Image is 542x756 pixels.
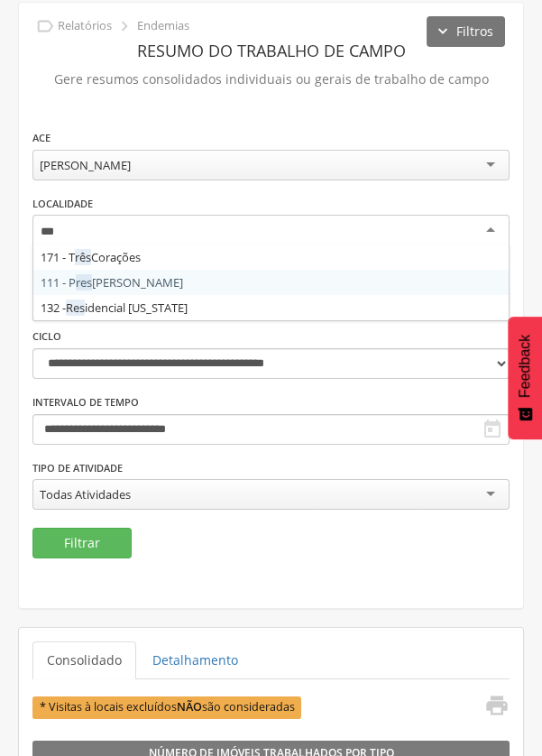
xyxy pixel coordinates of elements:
i:  [482,419,503,440]
a:  [473,693,509,723]
span: rês [75,249,91,265]
a: Consolidado [32,641,136,679]
span: * Visitas à locais excluídos são consideradas [32,696,301,719]
label: Localidade [32,197,93,211]
p: Endemias [137,19,189,33]
span: Res [66,300,85,316]
header: Resumo do Trabalho de Campo [32,34,510,67]
label: ACE [32,131,51,145]
button: Filtros [427,16,505,47]
i:  [35,16,55,36]
a: Detalhamento [138,641,253,679]
div: 171 - T Corações [33,244,509,270]
div: 132 - idencial [US_STATE] [33,295,509,320]
p: Relatórios [58,19,112,33]
span: Feedback [517,335,533,398]
div: [PERSON_NAME] [40,157,131,173]
p: Gere resumos consolidados individuais ou gerais de trabalho de campo [32,67,510,92]
label: Intervalo de Tempo [32,395,139,410]
b: NÃO [177,699,202,715]
i:  [483,693,509,718]
i:  [115,16,134,36]
label: Tipo de Atividade [32,461,123,475]
div: Todas Atividades [40,486,131,502]
button: Filtrar [32,528,132,558]
div: 111 - P [PERSON_NAME] [33,270,509,295]
span: res [76,274,92,290]
button: Feedback - Mostrar pesquisa [508,317,542,439]
label: Ciclo [32,329,61,344]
